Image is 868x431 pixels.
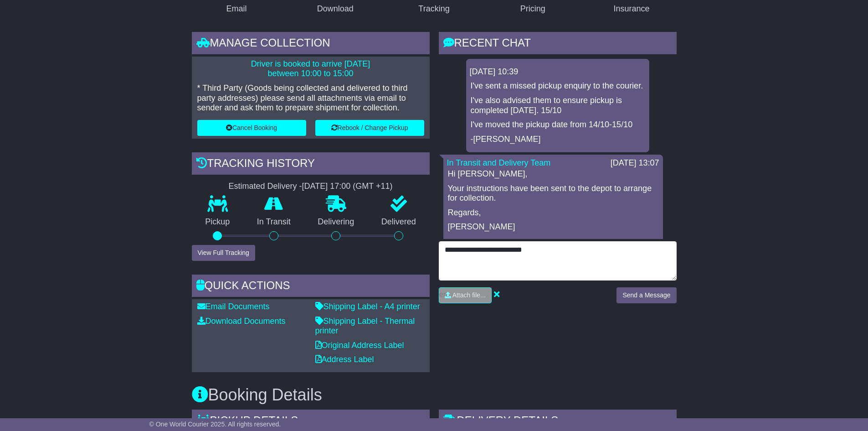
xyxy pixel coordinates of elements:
p: Regards, [448,208,658,218]
div: [DATE] 10:39 [470,67,646,77]
div: Estimated Delivery - [192,182,430,192]
div: Insurance [614,3,650,15]
p: I've also advised them to ensure pickup is completed [DATE]. 15/10 [471,96,645,115]
p: Delivered [368,217,430,227]
div: [DATE] 13:07 [611,158,659,168]
div: Pricing [520,3,545,15]
a: Email Documents [197,302,270,311]
div: RECENT CHAT [439,32,677,57]
button: Send a Message [616,287,676,303]
p: Pickup [192,217,244,227]
button: Cancel Booking [197,120,306,136]
a: Shipping Label - Thermal printer [315,317,415,336]
button: Rebook / Change Pickup [315,120,424,136]
div: Tracking [418,3,449,15]
p: Driver is booked to arrive [DATE] between 10:00 to 15:00 [197,59,424,79]
p: * Third Party (Goods being collected and delivered to third party addresses) please send all atta... [197,83,424,113]
a: Address Label [315,355,374,364]
a: Shipping Label - A4 printer [315,302,420,311]
span: © One World Courier 2025. All rights reserved. [149,421,281,428]
div: Manage collection [192,32,430,57]
p: In Transit [243,217,304,227]
button: View Full Tracking [192,245,255,261]
div: Tracking history [192,152,430,177]
div: [DATE] 17:00 (GMT +11) [302,182,393,192]
p: Delivering [304,217,368,227]
div: Email [226,3,247,15]
a: Download Documents [197,317,286,326]
p: Hi [PERSON_NAME], [448,169,658,179]
div: Download [317,3,354,15]
p: I've moved the pickup date from 14/10-15/10 [471,120,645,130]
p: -[PERSON_NAME] [471,135,645,145]
p: Your instructions have been sent to the depot to arrange for collection. [448,184,658,203]
div: Quick Actions [192,275,430,299]
p: [PERSON_NAME] [448,222,658,232]
a: In Transit and Delivery Team [447,158,551,167]
a: Original Address Label [315,341,404,350]
p: I've sent a missed pickup enquiry to the courier. [471,81,645,91]
h3: Booking Details [192,386,677,404]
